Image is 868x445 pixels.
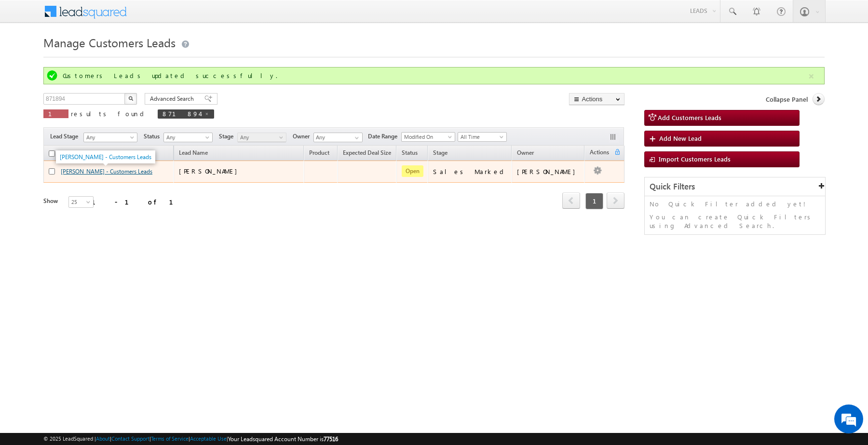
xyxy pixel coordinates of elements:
span: Any [238,133,284,142]
span: 77516 [324,435,338,443]
span: Stage [433,149,448,156]
span: Any [84,133,134,142]
a: Expected Deal Size [338,148,396,160]
a: Acceptable Use [190,435,227,442]
div: Sales Marked [433,167,507,176]
span: Owner [293,132,313,141]
div: 1 - 1 of 1 [92,196,185,207]
div: Minimize live chat window [158,5,181,28]
span: Import Customers Leads [659,155,731,163]
span: 1 [48,109,64,118]
a: [PERSON_NAME] - Customers Leads [60,153,151,161]
a: prev [562,193,580,209]
span: Add New Lead [659,134,702,142]
em: Start Chat [131,297,175,310]
a: Any [83,133,137,142]
span: Manage Customers Leads [43,35,176,50]
span: Modified On [402,133,452,141]
span: Lead Stage [50,132,82,141]
span: Product [309,149,329,156]
span: Any [164,133,210,142]
span: 1 [585,193,603,209]
span: next [607,192,624,209]
div: Show [43,197,61,205]
a: next [607,193,624,209]
span: Stage [219,132,237,141]
div: Chat with us now [50,51,162,63]
a: Contact Support [111,435,149,442]
input: Type to Search [313,133,363,142]
span: 25 [69,198,95,206]
span: prev [562,192,580,209]
textarea: Type your message and hit 'Enter' [13,89,176,289]
a: Show All Items [350,133,362,143]
a: [PERSON_NAME] - Customers Leads [61,168,152,175]
span: Collapse Panel [766,95,808,104]
span: Date Range [368,132,401,141]
div: Quick Filters [645,177,825,196]
a: About [96,435,110,442]
a: Stage [428,148,452,160]
p: No Quick Filter added yet! [650,200,820,208]
a: Terms of Service [151,435,189,442]
span: Lead Name [174,148,213,160]
span: Open [402,165,423,177]
img: Search [128,96,133,101]
span: Expected Deal Size [343,149,391,156]
span: Owner [517,149,534,156]
span: © 2025 LeadSquared | | | | | [43,434,338,444]
img: d_60004797649_company_0_60004797649 [16,51,41,63]
span: [PERSON_NAME] [179,167,242,175]
span: Status [144,132,163,141]
a: Status [397,148,422,160]
div: Customers Leads updated successfully. [63,71,807,80]
span: 871894 [163,109,200,118]
span: Actions [585,147,614,160]
div: [PERSON_NAME] [517,167,580,176]
input: Check all records [49,150,55,157]
a: 25 [68,196,94,208]
span: All Time [458,133,504,141]
a: Modified On [401,132,455,142]
a: All Time [458,132,507,142]
button: Actions [569,93,624,105]
span: Your Leadsquared Account Number is [228,435,338,443]
a: Any [163,133,213,142]
a: Any [237,133,286,142]
span: Add Customers Leads [658,113,721,121]
span: Advanced Search [150,94,197,103]
span: results found [71,109,148,118]
p: You can create Quick Filters using Advanced Search. [650,213,820,230]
